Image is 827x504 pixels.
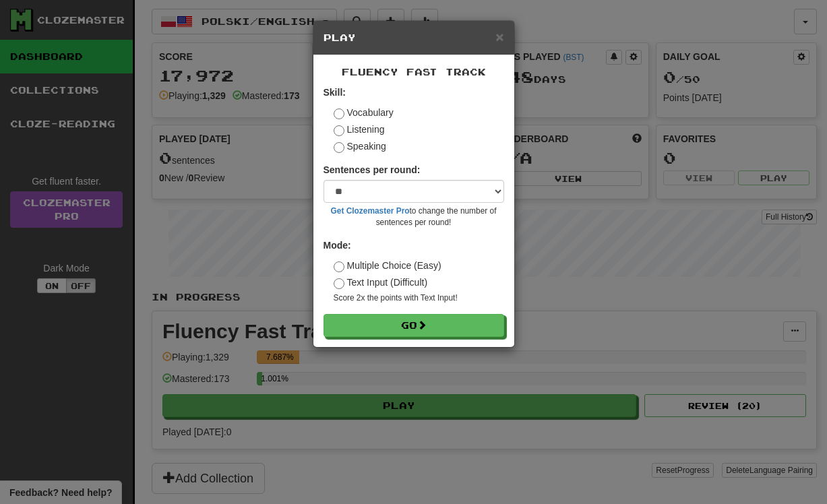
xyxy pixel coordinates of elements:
[334,139,386,153] label: Speaking
[495,29,503,44] span: ×
[334,142,344,153] input: Speaking
[334,278,344,289] input: Text Input (Difficult)
[334,125,344,136] input: Listening
[334,292,504,304] small: Score 2x the points with Text Input !
[324,240,351,251] strong: Mode:
[334,276,428,289] label: Text Input (Difficult)
[324,31,504,44] h5: Play
[324,314,504,337] button: Go
[324,87,346,98] strong: Skill:
[334,123,385,136] label: Listening
[342,66,486,77] span: Fluency Fast Track
[331,206,410,216] a: Get Clozemaster Pro
[495,30,503,44] button: Close
[334,108,344,119] input: Vocabulary
[324,206,504,228] small: to change the number of sentences per round!
[334,261,344,272] input: Multiple Choice (Easy)
[334,259,441,272] label: Multiple Choice (Easy)
[334,106,394,119] label: Vocabulary
[324,163,421,177] label: Sentences per round:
